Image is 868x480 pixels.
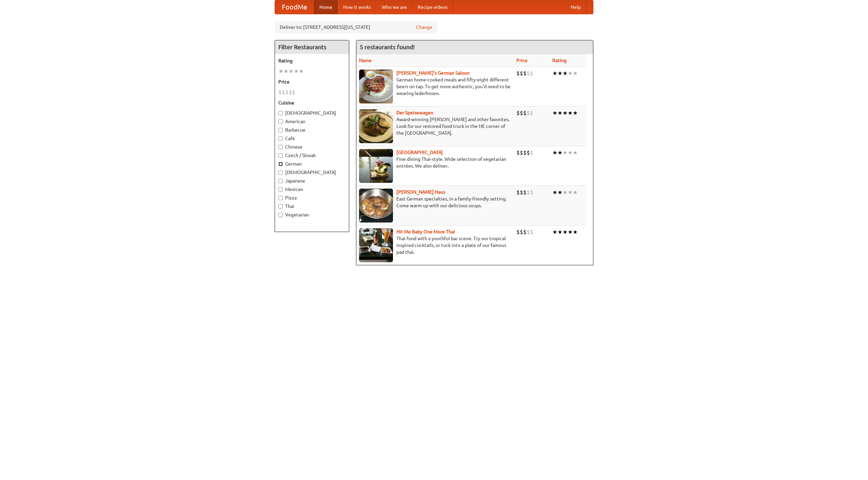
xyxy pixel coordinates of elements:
input: Japanese [278,179,283,183]
li: ★ [552,228,557,236]
a: Change [416,24,432,31]
h5: Price [278,78,346,85]
input: German [278,162,283,166]
a: Rating [552,58,567,63]
img: speisewagen.jpg [359,109,393,143]
input: [DEMOGRAPHIC_DATA] [278,111,283,115]
a: FoodMe [275,0,314,14]
li: ★ [563,149,568,156]
li: ★ [568,189,573,196]
img: kohlhaus.jpg [359,189,393,223]
p: Fine dining Thai-style. Wide selection of vegetarian entrées. We also deliver. [359,156,511,169]
p: Thai food with a youthful bar scene. Try our tropical inspired cocktails, or tuck into a plate of... [359,235,511,255]
li: ★ [563,70,568,77]
a: Name [359,58,372,63]
li: $ [278,89,282,96]
li: $ [523,70,527,77]
li: $ [530,109,533,117]
li: ★ [552,149,557,156]
input: Chinese [278,145,283,149]
li: $ [527,189,530,196]
li: ★ [573,189,578,196]
li: ★ [557,149,563,156]
input: [DEMOGRAPHIC_DATA] [278,170,283,175]
li: $ [516,189,520,196]
a: Der Speisewagen [396,110,433,115]
li: ★ [552,189,557,196]
li: $ [523,228,527,236]
img: esthers.jpg [359,70,393,103]
li: $ [527,70,530,77]
li: $ [289,89,292,96]
li: $ [516,70,520,77]
li: $ [520,109,523,117]
li: ★ [552,109,557,117]
label: [DEMOGRAPHIC_DATA] [278,169,346,176]
li: ★ [557,109,563,117]
p: East German specialties, in a family-friendly setting. Come warm up with our delicious soups. [359,195,511,209]
input: Cafe [278,136,283,141]
li: ★ [568,228,573,236]
label: Japanese [278,177,346,184]
li: $ [530,189,533,196]
li: ★ [557,70,563,77]
label: Chinese [278,143,346,150]
li: $ [516,149,520,156]
li: ★ [294,68,299,75]
ng-pluralize: 5 restaurants found! [360,44,415,50]
a: Who we are [376,0,412,14]
li: $ [282,89,285,96]
li: ★ [568,109,573,117]
label: Vegetarian [278,211,346,218]
li: ★ [573,228,578,236]
p: German home-cooked meals and fifty-eight different beers on tap. To get more authentic, you'd nee... [359,76,511,97]
input: Barbecue [278,128,283,132]
label: Barbecue [278,127,346,133]
img: satay.jpg [359,149,393,183]
b: Hit Me Baby One More Thai [396,229,455,234]
div: Deliver to: [STREET_ADDRESS][US_STATE] [275,21,437,33]
li: $ [523,109,527,117]
li: ★ [289,68,294,75]
li: ★ [563,109,568,117]
li: $ [516,109,520,117]
li: $ [520,189,523,196]
li: $ [520,228,523,236]
input: Thai [278,204,283,209]
b: [PERSON_NAME] Haus [396,189,445,195]
li: $ [523,189,527,196]
h5: Cuisine [278,99,346,106]
input: Mexican [278,187,283,192]
h5: Rating [278,57,346,64]
li: ★ [299,68,304,75]
label: Czech / Slovak [278,152,346,159]
li: $ [520,70,523,77]
label: American [278,118,346,125]
a: Help [565,0,586,14]
a: [PERSON_NAME]'s German Saloon [396,70,470,76]
li: ★ [573,149,578,156]
li: $ [520,149,523,156]
li: ★ [278,68,283,75]
p: Award-winning [PERSON_NAME] and other favorites. Look for our restored food truck in the NE corne... [359,116,511,136]
label: Cafe [278,135,346,142]
li: ★ [568,70,573,77]
li: $ [527,149,530,156]
li: ★ [573,109,578,117]
label: German [278,160,346,167]
a: Home [314,0,338,14]
li: $ [523,149,527,156]
li: ★ [557,189,563,196]
a: Recipe videos [412,0,453,14]
li: $ [527,228,530,236]
a: [GEOGRAPHIC_DATA] [396,150,443,155]
li: $ [292,89,295,96]
li: $ [530,228,533,236]
input: American [278,119,283,124]
li: $ [527,109,530,117]
li: ★ [557,228,563,236]
img: babythai.jpg [359,228,393,262]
